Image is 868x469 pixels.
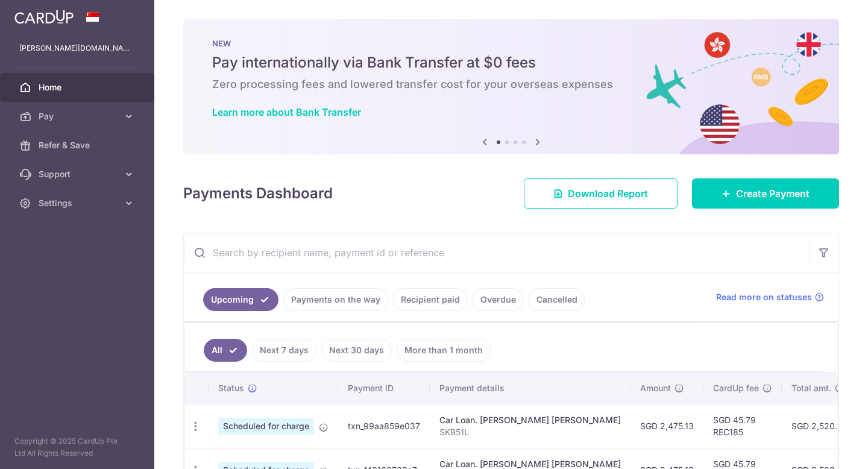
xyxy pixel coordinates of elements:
span: Create Payment [736,186,810,201]
a: All [204,339,247,362]
a: Payments on the way [283,288,388,311]
span: Home [39,81,118,93]
p: [PERSON_NAME][DOMAIN_NAME][EMAIL_ADDRESS][PERSON_NAME][DOMAIN_NAME] [19,42,135,54]
a: Read more on statuses [716,291,824,303]
h4: Payments Dashboard [183,183,333,204]
span: Refer & Save [39,139,118,151]
img: Bank transfer banner [183,19,839,154]
a: Create Payment [692,178,839,209]
img: CardUp [14,10,74,24]
a: Next 7 days [252,339,316,362]
td: SGD 2,520.92 [782,404,858,448]
a: Overdue [473,288,524,311]
span: CardUp fee [713,382,759,394]
td: SGD 2,475.13 [631,404,703,448]
span: Status [218,382,244,394]
a: Recipient paid [393,288,468,311]
h5: Pay internationally via Bank Transfer at $0 fees [212,53,810,72]
a: Learn more about Bank Transfer [212,106,361,118]
a: Cancelled [529,288,585,311]
p: SKB51L [439,426,621,438]
input: Search by recipient name, payment id or reference [184,233,810,272]
span: Total amt. [791,382,831,394]
span: Settings [39,197,118,209]
td: SGD 45.79 REC185 [703,404,782,448]
span: Support [39,168,118,180]
span: Pay [39,110,118,122]
p: NEW [212,39,810,48]
a: Upcoming [203,288,278,311]
th: Payment details [430,373,631,404]
a: Next 30 days [321,339,392,362]
span: Amount [640,382,671,394]
h6: Zero processing fees and lowered transfer cost for your overseas expenses [212,77,810,92]
div: Car Loan. [PERSON_NAME] [PERSON_NAME] [439,414,621,426]
th: Payment ID [338,373,430,404]
td: txn_99aa859e037 [338,404,430,448]
span: Download Report [568,186,648,201]
span: Read more on statuses [716,291,812,303]
span: Scheduled for charge [218,418,314,435]
a: More than 1 month [397,339,491,362]
a: Download Report [524,178,678,209]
